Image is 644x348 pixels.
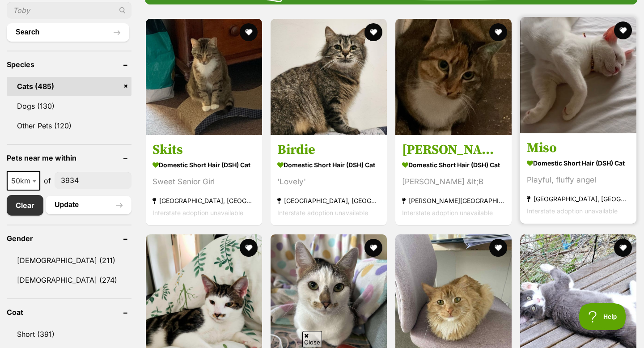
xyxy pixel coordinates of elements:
strong: Domestic Short Hair (DSH) Cat [277,159,380,172]
a: [DEMOGRAPHIC_DATA] (211) [7,251,131,270]
input: Toby [7,2,131,19]
img: Karen - Domestic Short Hair (DSH) Cat [395,19,512,135]
a: Clear [7,195,43,216]
header: Species [7,60,131,68]
a: Birdie Domestic Short Hair (DSH) Cat 'Lovely' [GEOGRAPHIC_DATA], [GEOGRAPHIC_DATA] Interstate ado... [271,135,387,226]
div: Sweet Senior Girl [153,176,255,188]
span: Close [302,331,322,347]
strong: Domestic Short Hair (DSH) Cat [402,159,505,172]
input: postcode [55,172,131,189]
div: 'Lovely' [277,176,380,188]
span: Interstate adoption unavailable [277,209,368,217]
a: Cats (485) [7,77,131,96]
strong: [GEOGRAPHIC_DATA], [GEOGRAPHIC_DATA] [527,193,630,205]
a: Miso Domestic Short Hair (DSH) Cat Playful, fluffy angel [GEOGRAPHIC_DATA], [GEOGRAPHIC_DATA] Int... [520,133,636,224]
h3: Miso [527,140,630,157]
span: Interstate adoption unavailable [153,209,243,217]
button: favourite [364,239,382,257]
h3: Skits [153,142,255,159]
strong: [GEOGRAPHIC_DATA], [GEOGRAPHIC_DATA] [277,195,380,207]
header: Gender [7,234,131,242]
img: Miso - Domestic Short Hair (DSH) Cat [520,17,636,133]
button: favourite [614,239,632,257]
button: favourite [240,239,258,257]
img: Birdie - Domestic Short Hair (DSH) Cat [271,19,387,135]
button: favourite [364,23,382,41]
h3: Birdie [277,142,380,159]
a: Dogs (130) [7,97,131,115]
span: of [44,175,51,186]
span: Interstate adoption unavailable [527,208,618,215]
a: [DEMOGRAPHIC_DATA] (274) [7,271,131,289]
h3: [PERSON_NAME] [402,142,505,159]
div: [PERSON_NAME] &lt;B [402,176,505,188]
iframe: Help Scout Beacon - Open [579,303,626,330]
a: Short (391) [7,325,131,344]
a: [PERSON_NAME] Domestic Short Hair (DSH) Cat [PERSON_NAME] &lt;B [PERSON_NAME][GEOGRAPHIC_DATA], [... [395,135,512,226]
button: Update [46,196,131,214]
button: favourite [614,21,632,39]
a: Other Pets (120) [7,116,131,135]
button: favourite [489,239,507,257]
strong: Domestic Short Hair (DSH) Cat [153,159,255,172]
header: Coat [7,308,131,316]
span: Interstate adoption unavailable [402,209,493,217]
strong: [PERSON_NAME][GEOGRAPHIC_DATA], [GEOGRAPHIC_DATA] [402,195,505,207]
a: Skits Domestic Short Hair (DSH) Cat Sweet Senior Girl [GEOGRAPHIC_DATA], [GEOGRAPHIC_DATA] Inters... [146,135,262,226]
strong: Domestic Short Hair (DSH) Cat [527,157,630,170]
header: Pets near me within [7,154,131,162]
span: 50km [7,171,40,191]
strong: [GEOGRAPHIC_DATA], [GEOGRAPHIC_DATA] [153,195,255,207]
img: Skits - Domestic Short Hair (DSH) Cat [146,19,262,135]
span: 50km [8,174,39,187]
button: favourite [489,23,507,41]
div: Playful, fluffy angel [527,174,630,187]
button: Search [7,23,129,41]
button: favourite [240,23,258,41]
